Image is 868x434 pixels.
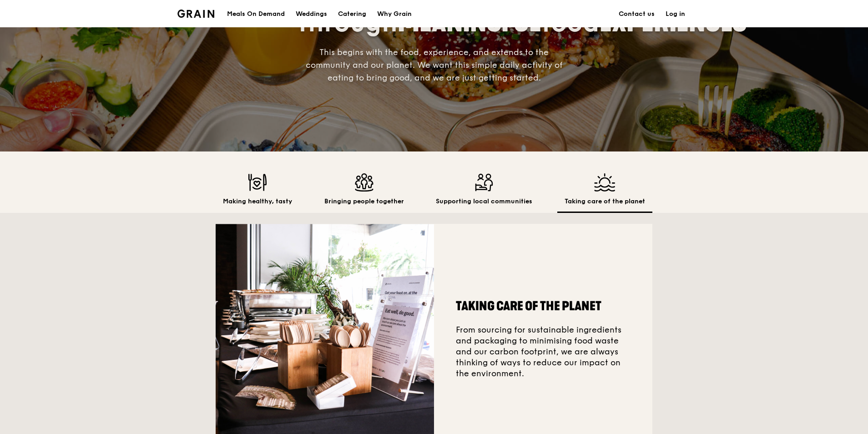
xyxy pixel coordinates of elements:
h2: Taking care of the planet [456,298,631,314]
div: Weddings [296,0,327,28]
span: This begins with the food, experience, and extends to the community and our planet. We want this ... [306,47,563,83]
img: Bringing people together [324,173,404,192]
div: Meals On Demand [227,0,285,28]
div: Why Grain [377,0,412,28]
img: Taking care of the planet [565,173,645,192]
h2: Making healthy, tasty [223,197,292,206]
a: Why Grain [372,0,417,28]
div: Catering [338,0,366,28]
h2: Taking care of the planet [565,197,645,206]
a: Catering [333,0,372,28]
h2: Supporting local communities [436,197,532,206]
img: Grain [177,10,214,18]
a: Weddings [290,0,333,28]
a: Log in [660,0,691,28]
h2: Bringing people together [324,197,404,206]
img: Making healthy, tasty [223,173,292,192]
img: Supporting local communities [436,173,532,192]
a: Contact us [613,0,660,28]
